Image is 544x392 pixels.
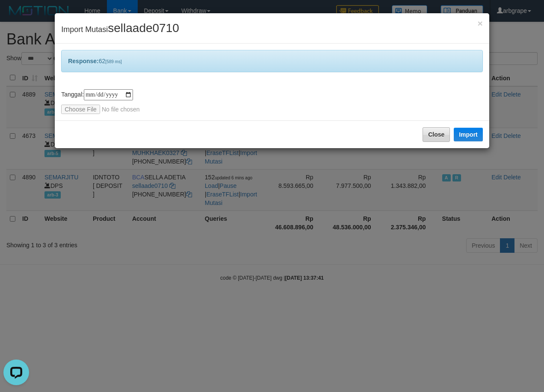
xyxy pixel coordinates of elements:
button: Open LiveChat chat widget [3,3,29,29]
button: Close [478,19,483,28]
span: [589 ms] [105,59,121,64]
div: Tanggal: [61,89,483,114]
span: Import Mutasi [61,25,179,34]
button: Import [454,128,483,141]
span: × [478,18,483,28]
button: Close [423,127,450,142]
span: sellaade0710 [108,21,179,35]
b: Response: [68,58,99,64]
div: 62 [61,50,483,72]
